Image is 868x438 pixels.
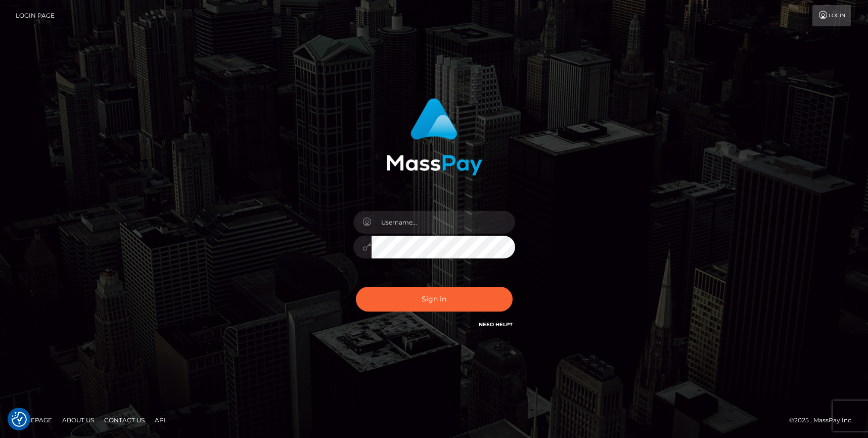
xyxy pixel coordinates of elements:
img: Revisit consent button [12,412,27,427]
a: Login [812,5,851,26]
input: Username... [372,211,515,234]
a: API [151,412,170,428]
a: About Us [58,412,98,428]
a: Homepage [11,412,56,428]
div: © 2025 , MassPay Inc. [789,415,860,426]
button: Sign in [356,287,513,312]
button: Consent Preferences [12,412,27,427]
a: Login Page [16,5,55,26]
a: Contact Us [100,412,149,428]
a: Need Help? [479,321,513,328]
img: MassPay Login [386,98,482,176]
